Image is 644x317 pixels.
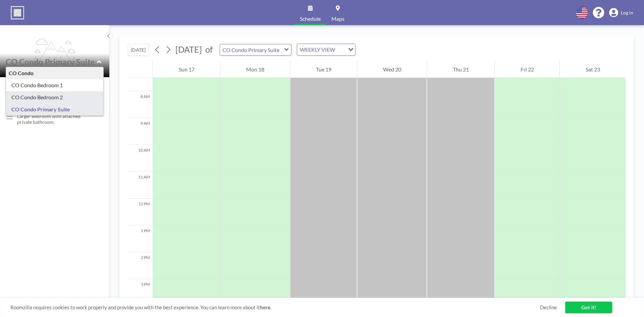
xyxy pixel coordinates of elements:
[560,61,626,78] div: Sat 23
[6,67,103,79] div: CO Condo
[128,44,149,56] button: [DATE]
[540,304,557,311] a: Decline
[427,61,494,78] div: Thu 21
[128,279,153,306] div: 3 PM
[128,252,153,279] div: 2 PM
[128,118,153,145] div: 9 AM
[153,61,220,78] div: Sun 17
[6,91,103,103] div: CO Condo Bedroom 2
[11,6,24,19] img: organization-logo
[609,8,633,17] a: Log in
[300,16,321,21] span: Schedule
[128,64,153,91] div: 7 AM
[17,113,96,125] p: Larger Bedroom with attached private bathroom.
[128,225,153,252] div: 1 PM
[299,45,336,54] span: WEEKLY VIEW
[10,304,540,311] span: Roomzilla requires cookies to work properly and provide you with the best experience. You can lea...
[128,91,153,118] div: 8 AM
[220,61,290,78] div: Mon 18
[205,44,213,55] span: of
[297,44,355,55] div: Search for option
[565,302,612,313] a: Got it!
[220,44,284,55] input: CO Condo Primary Suite
[6,103,103,115] div: CO Condo Primary Suite
[128,172,153,199] div: 11 AM
[128,199,153,225] div: 12 PM
[331,16,344,21] span: Maps
[357,61,427,78] div: Wed 20
[128,145,153,172] div: 10 AM
[621,10,633,16] span: Log in
[175,44,202,54] span: [DATE]
[5,67,22,74] span: Floor: -
[290,61,357,78] div: Tue 19
[6,57,97,67] input: CO Condo Primary Suite
[337,45,344,54] input: Search for option
[260,304,271,310] a: here.
[6,79,103,91] div: CO Condo Bedroom 1
[495,61,559,78] div: Fri 22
